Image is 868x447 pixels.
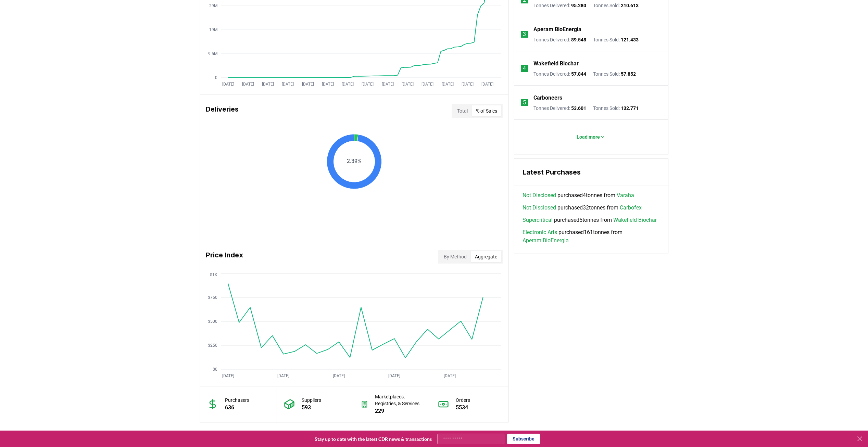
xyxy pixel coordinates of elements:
[225,397,249,404] p: Purchasers
[456,397,470,404] p: Orders
[347,158,362,164] text: 2.39%
[523,191,634,200] span: purchased 4 tonnes from
[533,2,586,9] p: Tonnes Delivered :
[571,130,611,144] button: Load more
[613,216,657,224] a: Wakefield Biochar
[523,64,526,73] p: 4
[523,167,660,177] h3: Latest Purchases
[209,27,217,32] tspan: 19M
[440,251,471,262] button: By Method
[523,237,569,245] a: Aperam BioEnergia
[206,104,239,118] h3: Deliveries
[444,373,456,378] tspan: [DATE]
[375,393,424,407] p: Marketplaces, Registries, & Services
[523,216,553,224] a: Supercritical
[617,191,634,200] a: Varaha
[523,204,642,212] span: purchased 32 tonnes from
[209,3,217,8] tspan: 29M
[381,82,393,87] tspan: [DATE]
[208,319,217,324] tspan: $500
[441,82,453,87] tspan: [DATE]
[401,82,413,87] tspan: [DATE]
[533,105,586,112] p: Tonnes Delivered :
[577,133,600,140] p: Load more
[342,82,354,87] tspan: [DATE]
[571,3,586,8] span: 95.280
[262,82,274,87] tspan: [DATE]
[621,3,639,8] span: 210.613
[621,37,639,42] span: 121.433
[593,36,639,43] p: Tonnes Sold :
[222,82,234,87] tspan: [DATE]
[302,82,314,87] tspan: [DATE]
[210,272,217,277] tspan: $1K
[302,404,321,412] p: 593
[621,105,639,111] span: 132.771
[621,71,636,77] span: 57.852
[533,60,579,68] a: Wakefield Biochar
[461,82,473,87] tspan: [DATE]
[206,250,243,264] h3: Price Index
[533,94,562,102] a: Carboneers
[523,204,556,212] a: Not Disclosed
[523,191,556,200] a: Not Disclosed
[533,25,581,34] a: Aperam BioEnergia
[242,82,254,87] tspan: [DATE]
[571,37,586,42] span: 89.548
[208,295,217,300] tspan: $750
[215,75,217,80] tspan: 0
[472,105,501,116] button: % of Sales
[302,397,321,404] p: Suppliers
[422,82,433,87] tspan: [DATE]
[571,71,586,77] span: 57.844
[388,373,400,378] tspan: [DATE]
[523,30,526,38] p: 3
[523,216,657,224] span: purchased 5 tonnes from
[523,228,660,245] span: purchased 161 tonnes from
[456,404,470,412] p: 5534
[282,82,294,87] tspan: [DATE]
[225,404,249,412] p: 636
[471,251,501,262] button: Aggregate
[523,228,557,237] a: Electronic Arts
[620,204,642,212] a: Carbofex
[277,373,289,378] tspan: [DATE]
[533,36,586,43] p: Tonnes Delivered :
[362,82,374,87] tspan: [DATE]
[322,82,334,87] tspan: [DATE]
[481,82,493,87] tspan: [DATE]
[523,99,526,107] p: 5
[453,105,472,116] button: Total
[533,71,586,77] p: Tonnes Delivered :
[333,373,345,378] tspan: [DATE]
[213,367,217,372] tspan: $0
[208,343,217,348] tspan: $250
[593,105,639,112] p: Tonnes Sold :
[222,373,234,378] tspan: [DATE]
[375,407,424,415] p: 229
[571,105,586,111] span: 53.601
[208,51,217,56] tspan: 9.5M
[593,2,639,9] p: Tonnes Sold :
[593,71,636,77] p: Tonnes Sold :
